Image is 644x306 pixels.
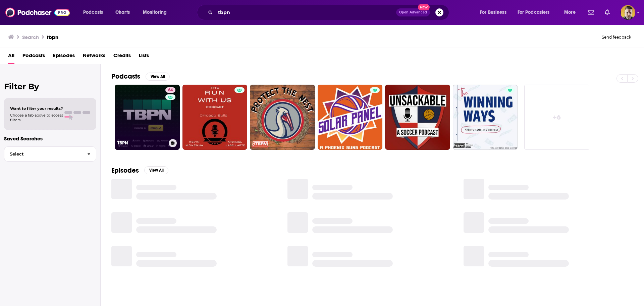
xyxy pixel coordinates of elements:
[564,8,576,17] span: More
[621,5,635,20] span: Logged in as JohnMoore
[602,7,612,18] a: Show notifications dropdown
[22,34,39,40] h3: Search
[518,8,550,17] span: For Podcasters
[524,85,589,150] a: +6
[115,8,130,17] span: Charts
[5,6,70,19] img: Podchaser - Follow, Share and Rate Podcasts
[396,8,430,16] button: Open AdvancedNew
[22,50,45,64] a: Podcasts
[203,5,455,20] div: Search podcasts, credits, & more...
[10,113,63,122] span: Choose a tab above to access filters.
[83,8,103,17] span: Podcasts
[165,87,175,93] a: 64
[215,7,396,18] input: Search podcasts, credits, & more...
[47,34,58,40] h3: tbpn
[480,8,506,17] span: For Business
[585,7,597,18] a: Show notifications dropdown
[111,7,134,18] a: Charts
[559,7,584,18] button: open menu
[621,5,635,20] button: Show profile menu
[53,50,75,64] a: Episodes
[83,50,105,64] a: Networks
[143,8,167,17] span: Monitoring
[475,7,515,18] button: open menu
[4,82,96,91] h2: Filter By
[111,72,140,81] h2: Podcasts
[138,7,175,18] button: open menu
[111,166,139,175] h2: Episodes
[168,87,173,94] span: 64
[139,50,149,64] a: Lists
[4,146,96,162] button: Select
[111,72,170,81] a: PodcastsView All
[113,50,131,64] a: Credits
[10,106,63,111] span: Want to filter your results?
[513,7,559,18] button: open menu
[115,85,180,150] a: 64TBPN
[4,135,96,142] p: Saved Searches
[4,152,82,156] span: Select
[78,7,112,18] button: open menu
[399,11,427,14] span: Open Advanced
[418,4,430,10] span: New
[600,34,633,40] button: Send feedback
[8,50,14,64] a: All
[146,73,170,81] button: View All
[117,140,166,146] h3: TBPN
[111,166,168,175] a: EpisodesView All
[144,166,168,174] button: View All
[621,5,635,20] img: User Profile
